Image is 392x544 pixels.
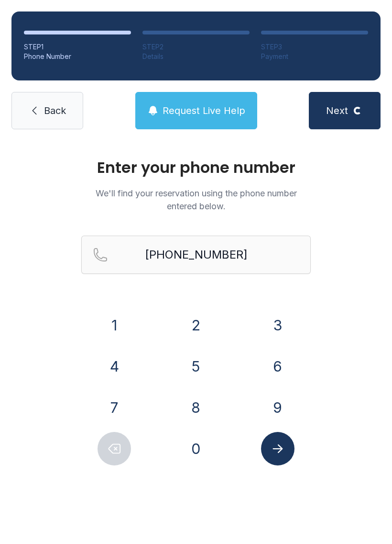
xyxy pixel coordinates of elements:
[179,350,213,383] button: 5
[163,104,245,117] span: Request Live Help
[44,104,66,117] span: Back
[261,391,294,424] button: 9
[261,350,294,383] button: 6
[179,432,213,465] button: 0
[24,52,131,61] div: Phone Number
[261,308,294,342] button: 3
[81,187,311,213] p: We'll find your reservation using the phone number entered below.
[142,42,250,52] div: STEP 2
[142,52,250,61] div: Details
[261,432,294,465] button: Submit lookup form
[261,42,368,52] div: STEP 3
[98,391,131,424] button: 7
[179,391,213,424] button: 8
[98,308,131,342] button: 1
[179,308,213,342] button: 2
[81,160,311,175] h1: Enter your phone number
[98,432,131,465] button: Delete number
[24,42,131,52] div: STEP 1
[98,350,131,383] button: 4
[81,236,311,274] input: Reservation phone number
[261,52,368,61] div: Payment
[326,104,348,117] span: Next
